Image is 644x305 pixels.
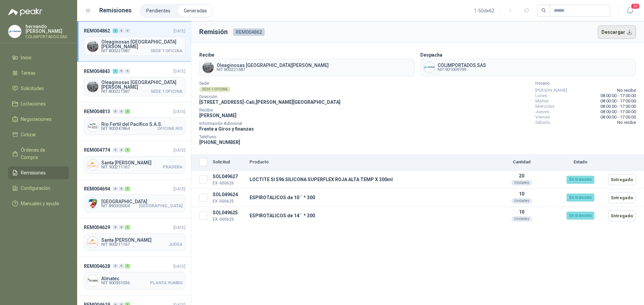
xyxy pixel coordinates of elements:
span: [DATE] [173,148,185,153]
span: NIT 900347864 [101,127,130,131]
span: Dirección [199,95,340,98]
a: REM004629001[DATE] Company LogoSanta [PERSON_NAME]NIT 900211167JUDEA [77,218,191,256]
div: 0 [113,225,118,230]
span: 08:00:00 - 17:00:00 [600,104,636,109]
span: Oleaginosas [GEOGRAPHIC_DATA][PERSON_NAME] [101,80,182,89]
div: 0 [119,109,124,114]
span: Almatec [101,276,182,281]
div: 1 [113,69,118,74]
span: Configuración [21,184,50,192]
span: NIT 800221587 [101,89,130,93]
div: 0 [113,264,118,269]
span: NIT 900211167 [101,242,130,246]
span: Viernes [535,115,550,120]
span: Santa [PERSON_NAME] [101,160,182,165]
a: Cotizar [8,128,69,141]
span: Inicio [21,54,32,61]
button: Entregado [608,174,636,185]
td: En tránsito [555,171,605,189]
th: Solicitud [210,154,247,171]
div: 0 [113,186,118,191]
div: 0 [125,28,130,33]
span: No recibe [617,120,636,125]
span: Rio Fertil del Pacífico S.A.S. [101,122,182,127]
a: Órdenes de Compra [8,144,69,164]
span: Solicitudes [21,85,44,92]
span: Tareas [21,69,36,77]
span: [DATE] [173,28,185,33]
span: Órdenes de Compra [21,146,63,161]
span: Sábado [535,120,550,125]
span: [PERSON_NAME] [535,88,567,93]
img: Company Logo [87,121,98,132]
span: Sede [199,82,340,85]
span: Horario [535,82,636,85]
a: REM004628001[DATE] Company LogoAlmatecNIT 900951036PLANTA YUMBO [77,257,191,295]
div: En tránsito [567,194,594,202]
div: 1 - 50 de 62 [474,5,516,16]
span: REM004813 [84,108,110,115]
div: 1 [125,186,130,191]
span: 08:00:00 - 17:00:00 [600,98,636,104]
div: 0 [113,109,118,114]
span: COLIMPORTADOS SAS [438,63,486,68]
a: REM004774001[DATE] Company LogoSanta [PERSON_NAME]NIT 900211167PRADERA [77,141,191,179]
div: Unidades [512,198,532,204]
p: hernando [PERSON_NAME] [25,24,69,33]
span: Jueves [535,109,549,115]
span: [DATE] [173,69,185,74]
span: PRADERA [163,165,182,169]
li: Generadas [178,5,212,16]
a: Configuración [8,182,69,195]
span: NIT 901009799 [438,68,486,72]
img: Company Logo [203,62,214,73]
span: Frente a Giros y finanzas [199,126,254,132]
a: Pendientes [141,5,176,16]
span: [PHONE_NUMBER] [199,140,240,145]
a: Licitaciones [8,97,69,110]
p: COLIMPORTADOS SAS [25,35,69,39]
span: JUDEA [169,242,182,246]
span: [DATE] [173,225,185,230]
button: Entregado [608,210,636,221]
span: REM004629 [84,224,110,231]
img: Company Logo [87,81,98,92]
a: REM004694001[DATE] Company Logo[GEOGRAPHIC_DATA]NIT 890303004[GEOGRAPHIC_DATA] [77,179,191,218]
p: EX -000625 [213,198,244,205]
span: SEDE 1 OFICINA [151,49,182,53]
div: 0 [119,225,124,230]
img: Company Logo [8,25,21,38]
span: REM004774 [84,146,110,154]
span: Oleaginosas [GEOGRAPHIC_DATA][PERSON_NAME] [217,63,329,68]
b: Recibe [199,52,214,58]
span: REM004694 [84,185,110,193]
span: NIT 900211167 [101,165,130,169]
th: Estado [555,154,605,171]
span: Remisiones [21,169,46,176]
td: SOL049627 [210,171,247,189]
img: Company Logo [87,237,98,248]
span: [GEOGRAPHIC_DATA] [101,199,182,204]
img: Company Logo [87,41,98,52]
span: No recibe [617,88,636,93]
span: Lunes [535,93,547,98]
span: [GEOGRAPHIC_DATA] [139,204,182,208]
div: Unidades [512,216,532,222]
td: SOL049625 [210,207,247,224]
div: 0 [119,148,124,152]
span: search [541,8,546,13]
td: SOL049624 [210,188,247,207]
p: 10 [491,191,552,197]
div: SEDE 1 OFICINA [199,87,230,92]
span: Cotizar [21,131,36,138]
span: 08:00:00 - 17:00:00 [600,115,636,120]
span: Manuales y ayuda [21,200,59,207]
div: 0 [119,69,124,74]
span: PLANTA YUMBO [150,281,182,285]
span: Oleaginosas [GEOGRAPHIC_DATA][PERSON_NAME] [101,40,182,49]
div: 3 [113,28,118,33]
a: REM004843100[DATE] Company LogoOleaginosas [GEOGRAPHIC_DATA][PERSON_NAME]NIT 800221587SEDE 1 OFICINA [77,62,191,102]
div: 0 [119,264,124,269]
p: 10 [491,209,552,215]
